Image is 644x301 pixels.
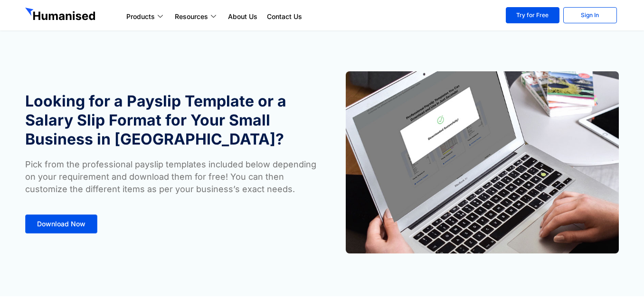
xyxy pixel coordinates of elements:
a: Products [122,11,170,22]
a: Try for Free [506,7,559,23]
img: GetHumanised Logo [25,8,97,23]
a: Sign In [563,7,617,23]
a: Download Now [25,214,97,233]
a: Contact Us [262,11,307,22]
a: Resources [170,11,223,22]
a: About Us [223,11,262,22]
p: Pick from the professional payslip templates included below depending on your requirement and dow... [25,158,317,195]
span: Download Now [37,221,85,227]
h1: Looking for a Payslip Template or a Salary Slip Format for Your Small Business in [GEOGRAPHIC_DATA]? [25,92,317,149]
